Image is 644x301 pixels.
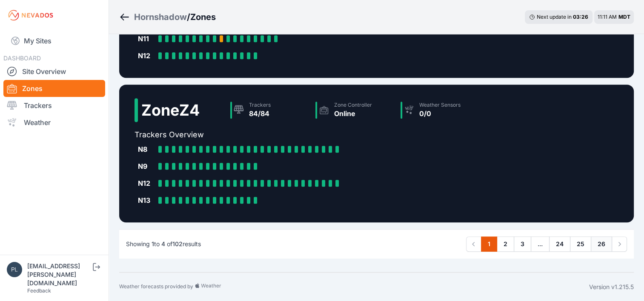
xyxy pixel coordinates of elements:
[397,98,482,122] a: Weather Sensors0/0
[573,14,588,20] div: 03 : 26
[138,178,155,188] div: N12
[3,63,105,80] a: Site Overview
[126,240,201,248] p: Showing to of results
[537,14,572,20] span: Next update in
[7,9,54,22] img: Nevados
[249,108,271,119] div: 84/84
[119,6,216,28] nav: Breadcrumb
[7,262,22,277] img: plsmith@sundt.com
[172,240,183,247] span: 102
[419,102,461,108] div: Weather Sensors
[161,240,165,247] span: 4
[497,236,514,252] a: 2
[141,102,200,119] h2: Zone Z4
[466,236,627,252] nav: Pagination
[227,98,312,122] a: Trackers84/84
[119,283,589,291] div: Weather forecasts provided by
[27,287,51,294] a: Feedback
[3,54,41,62] span: DASHBOARD
[549,236,570,252] a: 24
[570,236,591,252] a: 25
[598,14,617,20] span: 11:11 AM
[591,236,612,252] a: 26
[334,108,372,119] div: Online
[618,14,630,20] span: MDT
[27,262,91,287] div: [EMAIL_ADDRESS][PERSON_NAME][DOMAIN_NAME]
[138,161,155,171] div: N9
[589,283,634,291] div: Version v1.215.5
[3,97,105,114] a: Trackers
[3,31,105,51] a: My Sites
[481,236,497,252] a: 1
[134,11,187,23] a: Hornshadow
[138,195,155,205] div: N13
[3,114,105,131] a: Weather
[190,11,216,23] h3: Zones
[138,144,155,154] div: N8
[249,102,271,108] div: Trackers
[3,80,105,97] a: Zones
[419,108,461,119] div: 0/0
[135,129,482,141] h2: Trackers Overview
[334,102,372,108] div: Zone Controller
[187,11,190,23] span: /
[152,240,154,247] span: 1
[138,34,155,44] div: N11
[514,236,531,252] a: 3
[138,51,155,61] div: N12
[531,236,550,252] span: ...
